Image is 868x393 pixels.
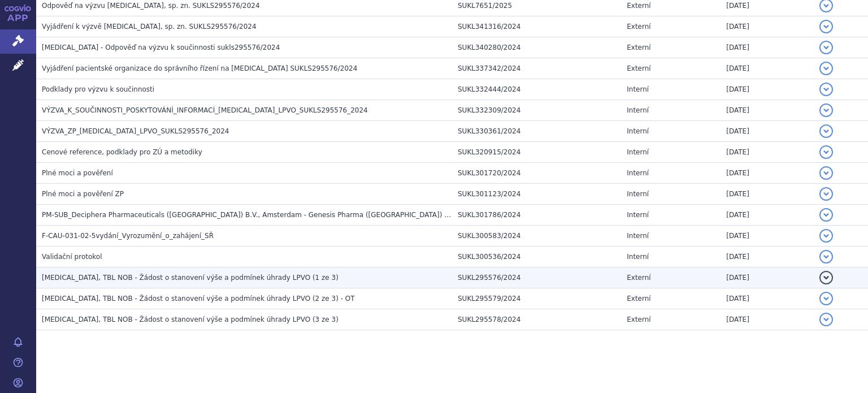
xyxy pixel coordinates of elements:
[721,142,813,163] td: [DATE]
[42,232,214,240] span: F-CAU-031-02-5vydání_Vyrozumění_o_zahájení_SŘ
[42,211,537,219] span: PM-SUB_Deciphera Pharmaceuticals (Netherlands) B.V., Amsterdam - Genesis Pharma (Cyprus) LTD - Va...
[627,148,649,156] span: Interní
[452,184,621,205] td: SUKL301123/2024
[819,83,833,96] button: detail
[627,2,650,10] span: Externí
[452,288,621,309] td: SUKL295579/2024
[627,190,649,198] span: Interní
[42,106,368,114] span: VÝZVA_K_SOUČINNOSTI_POSKYTOVÁNÍ_INFORMACÍ_QINLOCK_LPVO_SUKLS295576_2024
[452,163,621,184] td: SUKL301720/2024
[721,37,813,58] td: [DATE]
[627,316,650,323] span: Externí
[452,247,621,267] td: SUKL300536/2024
[819,292,833,305] button: detail
[721,58,813,79] td: [DATE]
[721,121,813,142] td: [DATE]
[627,211,649,219] span: Interní
[42,44,280,51] span: QINLOCK - Odpověď na výzvu k součinnosti sukls295576/2024
[42,64,357,72] span: Vyjádření pacientské organizace do správního řízení na Qinlock SUKLS295576/2024
[627,23,650,31] span: Externí
[627,274,650,282] span: Externí
[819,103,833,117] button: detail
[819,187,833,201] button: detail
[452,142,621,163] td: SUKL320915/2024
[627,85,649,93] span: Interní
[452,205,621,226] td: SUKL301786/2024
[42,316,338,323] span: QINLOCK, TBL NOB - Žádost o stanovení výše a podmínek úhrady LPVO (3 ze 3)
[819,313,833,326] button: detail
[627,232,649,240] span: Interní
[819,124,833,138] button: detail
[452,16,621,37] td: SUKL341316/2024
[627,44,650,51] span: Externí
[42,2,260,10] span: Odpověď na výzvu QINLOCK, sp. zn. SUKLS295576/2024
[42,85,154,93] span: Podklady pro výzvu k součinnosti
[452,79,621,100] td: SUKL332444/2024
[627,253,649,261] span: Interní
[42,127,229,135] span: VÝZVA_ZP_QINLOCK_LPVO_SUKLS295576_2024
[819,166,833,180] button: detail
[452,121,621,142] td: SUKL330361/2024
[819,208,833,222] button: detail
[627,64,650,72] span: Externí
[627,295,650,303] span: Externí
[721,288,813,309] td: [DATE]
[819,20,833,33] button: detail
[721,205,813,226] td: [DATE]
[452,37,621,58] td: SUKL340280/2024
[721,163,813,184] td: [DATE]
[721,16,813,37] td: [DATE]
[721,247,813,267] td: [DATE]
[721,267,813,288] td: [DATE]
[627,127,649,135] span: Interní
[721,79,813,100] td: [DATE]
[819,250,833,264] button: detail
[819,41,833,54] button: detail
[452,58,621,79] td: SUKL337342/2024
[627,169,649,177] span: Interní
[819,271,833,284] button: detail
[452,100,621,121] td: SUKL332309/2024
[42,190,124,198] span: Plné moci a pověření ZP
[819,145,833,159] button: detail
[721,226,813,247] td: [DATE]
[721,309,813,330] td: [DATE]
[42,169,113,177] span: Plné moci a pověření
[721,100,813,121] td: [DATE]
[819,229,833,243] button: detail
[627,106,649,114] span: Interní
[721,184,813,205] td: [DATE]
[42,23,257,31] span: Vyjádření k výzvě QINLOCK, sp. zn. SUKLS295576/2024
[42,253,102,261] span: Validační protokol
[819,62,833,75] button: detail
[42,295,355,303] span: QINLOCK, TBL NOB - Žádost o stanovení výše a podmínek úhrady LPVO (2 ze 3) - OT
[42,148,202,156] span: Cenové reference, podklady pro ZÚ a metodiky
[452,226,621,247] td: SUKL300583/2024
[452,267,621,288] td: SUKL295576/2024
[452,309,621,330] td: SUKL295578/2024
[42,274,338,282] span: QINLOCK, TBL NOB - Žádost o stanovení výše a podmínek úhrady LPVO (1 ze 3)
